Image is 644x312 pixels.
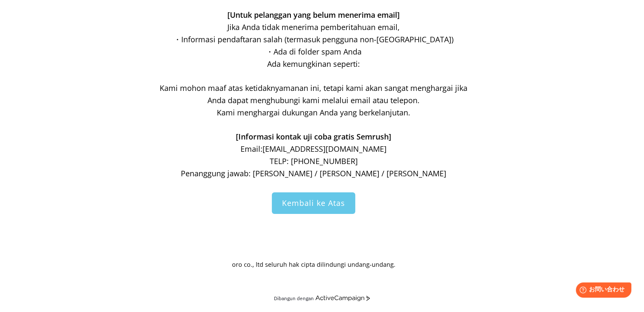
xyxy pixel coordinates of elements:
iframe: Help widget launcher [569,279,635,303]
font: Email: [240,144,263,154]
font: Kembali ke Atas [282,198,345,208]
font: Kami mohon maaf atas ketidaknyamanan ini, tetapi kami akan sangat menghargai jika Anda dapat meng... [160,83,467,105]
font: ・Informasi pendaftaran salah (termasuk pengguna non-[GEOGRAPHIC_DATA]) [174,34,453,44]
font: Kami menghargai dukungan Anda yang berkelanjutan. [217,107,410,118]
font: Jika Anda tidak menerima pemberitahuan email, [227,22,400,32]
font: ・Ada di folder spam Anda [266,47,362,57]
font: Dibangun dengan [274,295,314,301]
font: TELP: [PHONE_NUMBER] [270,156,358,166]
font: oro co., ltd seluruh hak cipta dilindungi undang-undang. [232,260,395,268]
font: [Untuk pelanggan yang belum menerima email] [227,10,400,20]
font: Ada kemungkinan seperti: [267,59,360,69]
font: [EMAIL_ADDRESS][DOMAIN_NAME] [263,144,387,154]
font: Penanggung jawab: [PERSON_NAME] / [PERSON_NAME] / [PERSON_NAME] [181,168,446,178]
font: [Informasi kontak uji coba gratis Semrush] [236,131,391,142]
a: Kembali ke Atas [272,192,355,214]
